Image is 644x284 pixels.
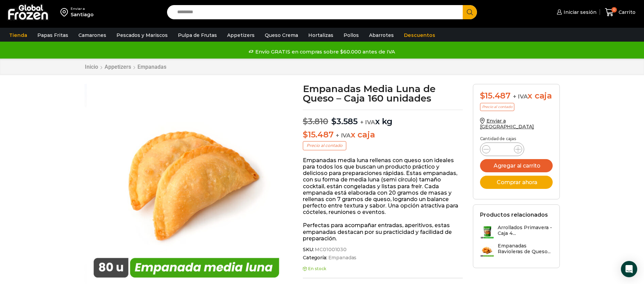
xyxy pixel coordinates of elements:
button: Agregar al carrito [480,159,553,172]
p: Precio al contado [303,141,346,150]
a: Empanadas [137,64,167,70]
span: MC01001030 [314,247,347,253]
h2: Productos relacionados [480,212,548,218]
a: Appetizers [104,64,131,70]
span: 0 [611,7,617,13]
span: Carrito [617,9,636,16]
a: Empanadas Ravioleras de Queso... [480,243,553,258]
nav: Breadcrumb [85,64,167,70]
span: SKU: [303,247,463,253]
span: + IVA [513,93,528,100]
p: Precio al contado [480,103,514,111]
a: Pollos [340,29,362,42]
p: En stock [303,266,463,271]
span: + IVA [360,119,375,126]
img: address-field-icon.svg [60,6,71,18]
span: $ [303,130,308,139]
span: + IVA [336,132,351,139]
a: Empanadas [327,255,357,261]
button: Comprar ahora [480,176,553,189]
p: x caja [303,130,463,140]
div: Enviar a [71,6,94,11]
div: Santiago [71,11,94,18]
a: Hortalizas [305,29,337,42]
bdi: 15.487 [303,130,333,139]
div: Open Intercom Messenger [621,261,637,277]
span: Categoría: [303,255,463,261]
a: Arrollados Primavera - Caja 4... [480,225,553,239]
a: Pulpa de Frutas [174,29,220,42]
h1: Empanadas Media Luna de Queso – Caja 160 unidades [303,84,463,103]
a: Inicio [85,64,98,70]
div: x caja [480,91,553,101]
a: Pescados y Mariscos [113,29,171,42]
a: Queso Crema [261,29,301,42]
p: Cantidad de cajas [480,136,553,141]
span: Iniciar sesión [562,9,596,16]
a: Descuentos [401,29,439,42]
a: Iniciar sesión [555,5,596,19]
bdi: 3.585 [331,116,358,126]
input: Product quantity [496,145,509,154]
h3: Empanadas Ravioleras de Queso... [498,243,553,255]
a: 0 Carrito [603,4,637,20]
a: Enviar a [GEOGRAPHIC_DATA] [480,118,534,130]
a: Tienda [6,29,31,42]
span: $ [480,91,485,101]
a: Appetizers [224,29,258,42]
span: $ [303,116,308,126]
p: Perfectas para acompañar entradas, aperitivos, estas empanadas destacan por su practicidad y faci... [303,222,463,242]
h3: Arrollados Primavera - Caja 4... [498,225,553,236]
p: x kg [303,110,463,127]
button: Search button [463,5,477,19]
a: Abarrotes [366,29,397,42]
bdi: 15.487 [480,91,511,101]
span: $ [331,116,336,126]
p: Empanadas media luna rellenas con queso son ideales para todos los que buscan un producto práctic... [303,157,463,216]
bdi: 3.810 [303,116,328,126]
a: Camarones [75,29,110,42]
a: Papas Fritas [34,29,72,42]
